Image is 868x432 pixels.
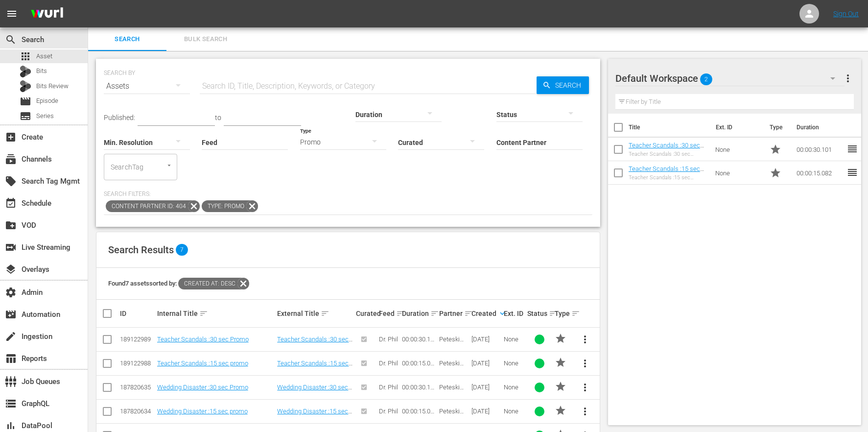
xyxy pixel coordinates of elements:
[5,219,17,231] span: VOD
[277,408,352,422] a: Wedding Disaster :15 sec promo
[5,264,17,275] span: Overlays
[615,65,845,92] div: Default Workspace
[120,310,154,317] div: ID
[202,200,246,212] span: Type: Promo
[277,360,352,374] a: Teacher Scandals :15 sec promo
[94,34,161,45] span: Search
[104,190,592,198] p: Search Filters:
[629,165,704,180] a: Teacher Scandals :15 sec promo
[555,405,566,416] span: PROMO
[629,174,707,181] div: Teacher Scandals :15 sec promo
[36,96,58,106] span: Episode
[764,114,791,141] th: Type
[277,384,352,398] a: Wedding Disaster :30 sec Promo
[710,114,764,141] th: Ext. ID
[5,309,17,320] span: Automation
[439,408,466,430] span: Peteski Productions Inc
[120,360,154,367] div: 189122988
[106,200,188,212] span: Content Partner ID: 404
[573,376,597,399] button: more_vert
[471,336,501,343] div: [DATE]
[5,197,17,209] span: Schedule
[178,278,237,289] span: Created At: desc
[20,110,31,122] span: Series
[402,308,436,319] div: Duration
[439,384,466,406] span: Peteski Productions Inc
[573,328,597,351] button: more_vert
[300,128,386,156] div: Promo
[579,334,591,345] span: more_vert
[439,360,466,382] span: Peteski Productions Inc
[5,175,17,187] span: Search Tag Mgmt
[157,408,248,415] a: Wedding Disaster :15 sec promo
[104,72,190,100] div: Assets
[471,408,501,415] div: [DATE]
[379,308,399,319] div: Feed
[629,114,710,141] th: Title
[498,309,507,318] span: keyboard_arrow_down
[5,131,17,143] span: Create
[164,161,174,170] button: Open
[5,34,17,46] span: Search
[793,138,846,161] td: 00:00:30.101
[5,331,17,342] span: Ingestion
[396,309,405,318] span: sort
[20,96,31,107] span: Episode
[846,167,858,178] span: reorder
[471,384,501,391] div: [DATE]
[5,376,17,387] span: Job Queues
[504,336,524,343] div: None
[555,333,566,344] span: PROMO
[157,360,248,367] a: Teacher Scandals :15 sec promo
[555,357,566,368] span: PROMO
[579,358,591,369] span: more_vert
[471,308,501,319] div: Created
[439,308,469,319] div: Partner
[108,280,249,287] span: Found 7 assets sorted by:
[20,66,31,77] div: Bits
[504,310,524,317] div: Ext. ID
[157,336,249,343] a: Teacher Scandals :30 sec Promo
[402,384,436,391] div: 00:00:30.101
[379,360,398,367] span: Dr. Phil
[842,67,854,90] button: more_vert
[157,308,275,319] div: Internal Title
[379,384,398,391] span: Dr. Phil
[5,398,17,409] span: GraphQL
[356,310,376,317] div: Curated
[430,309,439,318] span: sort
[629,142,704,156] a: Teacher Scandals :30 sec Promo
[5,353,17,364] span: Reports
[504,384,524,391] div: None
[700,69,712,90] span: 2
[402,336,436,343] div: 00:00:30.101
[402,408,436,415] div: 00:00:15.082
[711,138,766,161] td: None
[5,420,17,432] span: DataPool
[277,336,352,350] a: Teacher Scandals :30 sec Promo
[770,144,781,155] span: Promo
[36,51,52,61] span: Asset
[555,381,566,392] span: PROMO
[842,72,854,84] span: more_vert
[6,8,18,20] span: menu
[504,408,524,415] div: None
[157,384,248,391] a: Wedding Disaster :30 sec Promo
[439,336,466,358] span: Peteski Productions Inc
[199,309,208,318] span: sort
[36,111,54,121] span: Series
[379,336,398,343] span: Dr. Phil
[579,406,591,417] span: more_vert
[5,153,17,165] span: Channels
[791,114,849,141] th: Duration
[711,161,766,185] td: None
[793,161,846,185] td: 00:00:15.082
[120,336,154,343] div: 189122989
[5,241,17,253] span: Live Streaming
[402,360,436,367] div: 00:00:15.082
[555,308,570,319] div: Type
[36,81,69,91] span: Bits Review
[277,308,353,319] div: External Title
[172,34,239,45] span: Bulk Search
[215,114,221,121] span: to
